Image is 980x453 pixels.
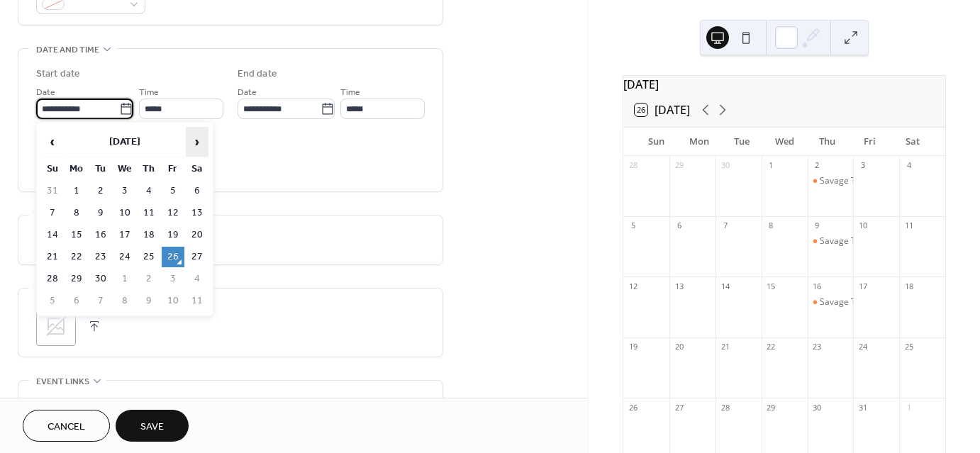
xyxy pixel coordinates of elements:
[186,247,208,267] td: 27
[89,181,112,201] td: 2
[628,220,638,231] div: 5
[162,269,184,289] td: 3
[766,342,776,352] div: 22
[139,85,159,100] span: Time
[720,220,730,231] div: 7
[857,160,868,171] div: 3
[113,203,136,223] td: 10
[903,402,914,413] div: 1
[812,160,823,171] div: 2
[138,247,160,267] td: 25
[677,128,720,156] div: Mon
[65,159,88,179] th: Mo
[162,291,184,311] td: 10
[65,225,88,245] td: 15
[720,128,763,156] div: Tue
[138,181,160,201] td: 4
[186,291,208,311] td: 11
[848,128,891,156] div: Fri
[36,374,89,389] span: Event links
[41,291,64,311] td: 5
[763,128,806,156] div: Wed
[806,128,848,156] div: Thu
[674,402,684,413] div: 27
[113,247,136,267] td: 24
[674,160,684,171] div: 29
[36,306,76,346] div: ;
[891,128,934,156] div: Sat
[36,67,80,82] div: Start date
[903,160,914,171] div: 4
[186,159,208,179] th: Sa
[766,160,776,171] div: 1
[138,291,160,311] td: 9
[766,281,776,291] div: 15
[89,269,112,289] td: 30
[89,247,112,267] td: 23
[238,67,277,82] div: End date
[89,291,112,311] td: 7
[903,342,914,352] div: 25
[628,281,638,291] div: 12
[138,159,160,179] th: Th
[720,160,730,171] div: 30
[41,269,64,289] td: 28
[162,247,184,267] td: 26
[186,269,208,289] td: 4
[65,269,88,289] td: 29
[113,181,136,201] td: 3
[808,175,854,187] div: Savage Tandem - Intercambio de Idiomas
[238,85,257,100] span: Date
[808,235,854,247] div: Savage Tandem - Intercambio de Idiomas
[89,159,112,179] th: Tu
[857,342,868,352] div: 24
[635,128,677,156] div: Sun
[628,160,638,171] div: 28
[674,342,684,352] div: 20
[41,247,64,267] td: 21
[623,76,945,93] div: [DATE]
[720,402,730,413] div: 28
[113,159,136,179] th: We
[162,159,184,179] th: Fr
[812,342,823,352] div: 23
[340,85,360,100] span: Time
[766,220,776,231] div: 8
[186,128,208,156] span: ›
[138,203,160,223] td: 11
[186,181,208,201] td: 6
[186,225,208,245] td: 20
[36,85,55,100] span: Date
[162,225,184,245] td: 19
[89,225,112,245] td: 16
[857,220,868,231] div: 10
[857,402,868,413] div: 31
[186,203,208,223] td: 13
[41,159,64,179] th: Su
[23,410,110,442] button: Cancel
[48,420,85,435] span: Cancel
[812,220,823,231] div: 9
[41,181,64,201] td: 31
[42,128,63,156] span: ‹
[628,342,638,352] div: 19
[812,402,823,413] div: 30
[65,203,88,223] td: 8
[628,402,638,413] div: 26
[903,220,914,231] div: 11
[65,291,88,311] td: 6
[89,203,112,223] td: 9
[65,247,88,267] td: 22
[766,402,776,413] div: 29
[808,296,854,308] div: Savage Tandem - Intercambio de Idiomas
[138,269,160,289] td: 2
[138,225,160,245] td: 18
[116,410,189,442] button: Save
[36,43,99,57] span: Date and time
[113,225,136,245] td: 17
[720,281,730,291] div: 14
[162,203,184,223] td: 12
[857,281,868,291] div: 17
[903,281,914,291] div: 18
